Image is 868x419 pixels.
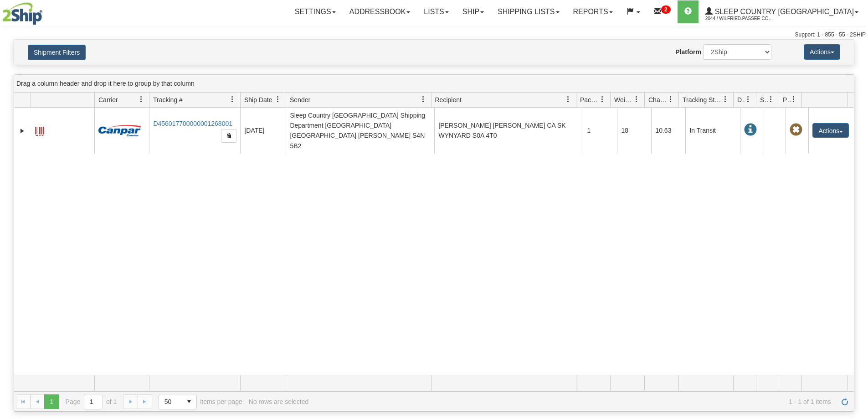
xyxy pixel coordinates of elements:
[804,44,840,60] button: Actions
[560,92,576,107] a: Recipient filter column settings
[580,95,599,104] span: Packages
[434,108,583,154] td: [PERSON_NAME] [PERSON_NAME] CA SK WYNYARD S0A 4T0
[98,125,141,136] img: 14 - Canpar
[675,47,701,57] label: Platform
[583,108,617,154] td: 1
[159,394,242,409] span: items per page
[182,394,196,409] span: select
[290,95,310,104] span: Sender
[812,123,849,138] button: Actions
[28,45,86,60] button: Shipment Filters
[790,124,802,136] span: Pickup Not Assigned
[2,2,42,25] img: logo2044.jpg
[705,14,774,23] span: 2044 / Wilfried.Passee-Coutrin
[648,95,668,104] span: Charge
[617,108,651,154] td: 18
[286,108,434,154] td: Sleep Country [GEOGRAPHIC_DATA] Shipping Department [GEOGRAPHIC_DATA] [GEOGRAPHIC_DATA] [PERSON_N...
[685,108,740,154] td: In Transit
[713,8,854,16] span: Sleep Country [GEOGRAPHIC_DATA]
[435,95,462,104] span: Recipient
[417,0,455,23] a: Lists
[66,394,117,409] span: Page of 1
[647,0,678,23] a: 2
[595,92,610,107] a: Packages filter column settings
[244,95,272,104] span: Ship Date
[98,95,118,104] span: Carrier
[288,0,343,23] a: Settings
[699,0,865,23] a: Sleep Country [GEOGRAPHIC_DATA] 2044 / Wilfried.Passee-Coutrin
[683,95,722,104] span: Tracking Status
[153,120,232,127] a: D456017700000001268001
[416,92,431,107] a: Sender filter column settings
[837,394,852,409] a: Refresh
[44,394,59,409] span: Page 1
[740,92,756,107] a: Delivery Status filter column settings
[763,92,779,107] a: Shipment Issues filter column settings
[249,398,309,405] div: No rows are selected
[744,124,757,136] span: In Transit
[566,0,620,23] a: Reports
[164,397,176,406] span: 50
[84,394,103,409] input: Page 1
[14,75,854,93] div: grid grouping header
[661,5,671,14] sup: 2
[760,95,768,104] span: Shipment Issues
[35,123,44,137] a: Label
[491,0,566,23] a: Shipping lists
[783,95,791,104] span: Pickup Status
[2,31,866,39] div: Support: 1 - 855 - 55 - 2SHIP
[270,92,286,107] a: Ship Date filter column settings
[663,92,678,107] a: Charge filter column settings
[718,92,733,107] a: Tracking Status filter column settings
[159,394,197,409] span: Page sizes drop down
[240,108,286,154] td: [DATE]
[18,126,27,135] a: Expand
[614,95,633,104] span: Weight
[221,129,236,143] button: Copy to clipboard
[134,92,149,107] a: Carrier filter column settings
[456,0,491,23] a: Ship
[629,92,644,107] a: Weight filter column settings
[651,108,685,154] td: 10.63
[225,92,240,107] a: Tracking # filter column settings
[153,95,183,104] span: Tracking #
[737,95,745,104] span: Delivery Status
[786,92,801,107] a: Pickup Status filter column settings
[315,398,831,405] span: 1 - 1 of 1 items
[847,163,867,256] iframe: chat widget
[343,0,417,23] a: Addressbook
